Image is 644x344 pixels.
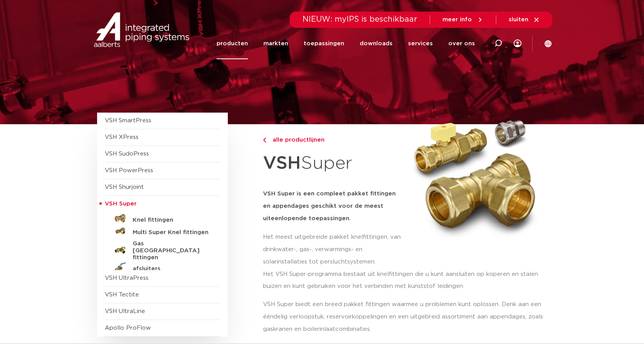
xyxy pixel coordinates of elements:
a: services [408,28,433,59]
a: Gas [GEOGRAPHIC_DATA] fittingen [105,237,220,261]
a: Knel fittingen [105,212,220,225]
h5: VSH Super is een compleet pakket fittingen en appendages geschikt voor de meest uiteenlopende toe... [263,188,403,225]
p: Het meest uitgebreide pakket knelfittingen, van drinkwater-, gas-, verwarmings- en solarinstallat... [263,231,403,268]
h5: Multi Super Knel fittingen [133,229,209,236]
strong: VSH [263,154,301,172]
span: meer info [442,17,472,22]
a: Apollo ProFlow [105,325,151,331]
a: VSH XPress [105,134,138,140]
span: sluiten [509,17,528,22]
a: toepassingen [304,28,344,59]
span: NIEUW: myIPS is beschikbaar [302,15,417,23]
h5: Gas [GEOGRAPHIC_DATA] fittingen [133,240,209,261]
a: downloads [360,28,393,59]
a: VSH UltraPress [105,275,149,281]
img: chevron-right.svg [263,138,266,143]
a: VSH SudoPress [105,151,149,157]
a: VSH SmartPress [105,118,151,123]
a: sluiten [509,16,540,23]
p: VSH Super biedt een breed pakket fittingen waarmee u problemen kunt oplossen. Denk aan een ééndel... [263,298,547,335]
a: VSH Tectite [105,292,139,298]
span: VSH Super [105,201,137,207]
a: meer info [442,16,483,23]
div: my IPS [514,28,521,59]
a: producten [217,28,248,59]
a: alle productlijnen [263,135,403,145]
a: VSH UltraLine [105,308,145,314]
a: markten [263,28,288,59]
h5: Knel fittingen [133,217,209,224]
h5: afsluiters [133,265,209,272]
p: Het VSH Super-programma bestaat uit knelfittingen die u kunt aansluiten op koperen en stalen buiz... [263,268,547,293]
a: afsluiters [105,261,220,274]
span: alle productlijnen [268,137,325,143]
a: over ons [448,28,475,59]
nav: Menu [217,28,475,59]
a: VSH Shurjoint [105,184,144,190]
h1: Super [263,149,403,178]
a: Multi Super Knel fittingen [105,225,220,237]
a: VSH PowerPress [105,168,153,173]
